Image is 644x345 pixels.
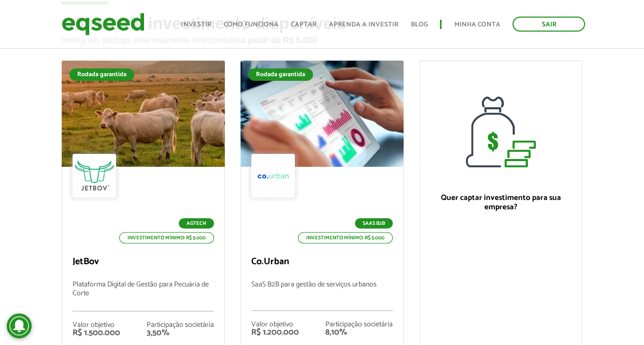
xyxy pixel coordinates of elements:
[328,21,398,28] a: Aprenda a investir
[298,232,393,243] p: Investimento mínimo: R$ 5.000
[512,17,585,32] a: Sair
[410,21,427,28] a: Blog
[454,21,500,28] a: Minha conta
[251,328,299,337] div: R$ 1.200.000
[62,10,145,38] img: EqSeed
[251,281,393,311] p: SaaS B2B para gestão de serviços urbanos
[181,21,211,28] a: Investir
[325,328,393,337] div: 8,10%
[355,218,393,228] p: SaaS B2B
[73,322,120,329] div: Valor objetivo
[73,256,214,268] p: JetBov
[325,321,393,328] div: Participação societária
[73,281,214,311] p: Plataforma Digital de Gestão para Pecuária de Corte
[147,322,214,329] div: Participação societária
[147,329,214,337] div: 3,50%
[179,218,214,228] p: Agtech
[251,256,393,268] p: Co.Urban
[119,232,214,243] p: Investimento mínimo: R$ 5.000
[430,193,571,212] p: Quer captar investimento para sua empresa?
[73,329,120,337] div: R$ 1.500.000
[223,21,278,28] a: Como funciona
[251,321,299,328] div: Valor objetivo
[291,21,316,28] a: Captar
[248,68,313,81] div: Rodada garantida
[69,68,134,81] div: Rodada garantida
